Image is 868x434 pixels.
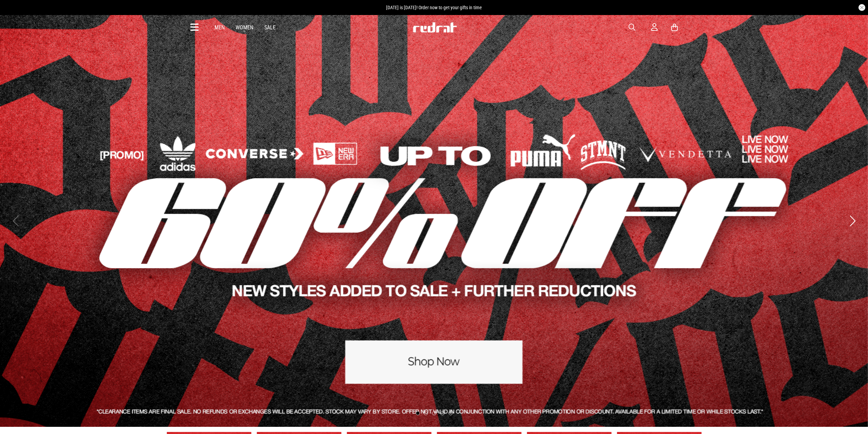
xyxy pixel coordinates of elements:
[386,5,482,10] span: [DATE] is [DATE]! Order now to get your gifts in time
[848,213,857,228] button: Next slide
[215,24,225,31] a: Men
[264,24,276,31] a: Sale
[11,213,20,228] button: Previous slide
[236,24,253,31] a: Women
[412,22,457,32] img: Redrat logo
